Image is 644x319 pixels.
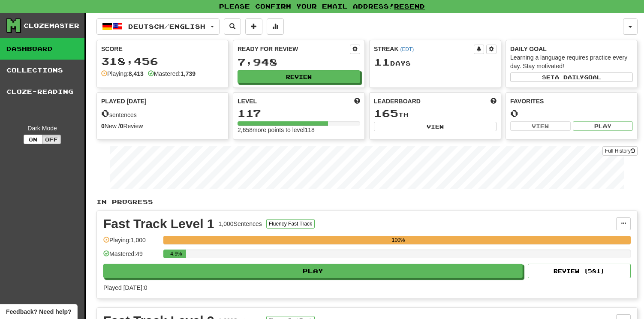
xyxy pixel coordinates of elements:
[129,70,144,77] strong: 8,413
[181,70,196,77] strong: 1,739
[510,45,633,53] div: Daily Goal
[238,45,350,53] div: Ready for Review
[245,18,262,35] button: Add sentence to collection
[394,3,425,10] a: Resend
[6,307,71,316] span: Open feedback widget
[602,146,638,156] a: Full History
[42,135,61,144] button: Off
[6,124,78,132] div: Dark Mode
[510,121,571,131] button: View
[573,121,633,131] button: Play
[510,72,633,82] button: Seta dailygoal
[101,122,224,130] div: New / Review
[374,107,398,119] span: 165
[103,250,159,264] div: Mastered: 49
[374,56,390,68] span: 11
[238,70,360,83] button: Review
[103,284,147,291] span: Played [DATE]: 0
[555,74,584,80] span: a daily
[101,69,144,78] div: Playing:
[103,236,159,250] div: Playing: 1,000
[374,45,474,53] div: Streak
[374,108,497,119] div: th
[267,18,284,35] button: More stats
[148,69,196,78] div: Mastered:
[266,219,315,229] button: Fluency Fast Track
[101,107,109,119] span: 0
[374,122,497,131] button: View
[24,21,79,30] div: Clozemaster
[238,108,360,119] div: 117
[101,97,147,105] span: Played [DATE]
[354,97,360,105] span: Score more points to level up
[96,18,220,35] button: Deutsch/English
[224,18,241,35] button: Search sentences
[166,236,631,244] div: 100%
[491,97,497,105] span: This week in points, UTC
[96,198,638,206] p: In Progress
[101,56,224,66] div: 318,456
[101,45,224,53] div: Score
[528,264,631,278] button: Review (581)
[510,97,633,105] div: Favorites
[128,23,205,30] span: Deutsch / English
[219,220,262,228] div: 1,000 Sentences
[24,135,42,144] button: On
[103,217,214,230] div: Fast Track Level 1
[400,46,414,52] a: (EDT)
[510,53,633,70] div: Learning a language requires practice every day. Stay motivated!
[510,108,633,119] div: 0
[238,57,360,67] div: 7,948
[238,97,257,105] span: Level
[374,57,497,68] div: Day s
[101,123,105,129] strong: 0
[120,123,123,129] strong: 0
[374,97,421,105] span: Leaderboard
[103,264,523,278] button: Play
[166,250,186,258] div: 4.9%
[238,126,360,134] div: 2,658 more points to level 118
[101,108,224,119] div: sentences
